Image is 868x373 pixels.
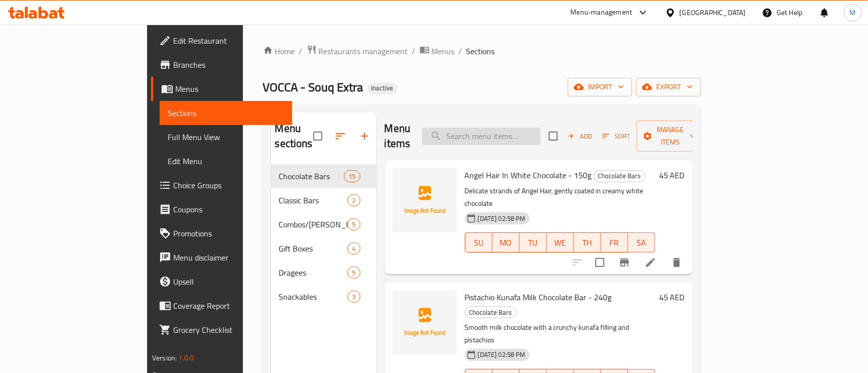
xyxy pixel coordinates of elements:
[850,7,856,18] span: M
[279,194,348,206] span: Classic Bars
[393,290,457,354] img: Pistachio Kunafa Milk Chocolate Bar - 240g
[574,232,601,253] button: TH
[279,170,344,182] span: Chocolate Bars
[160,101,292,125] a: Sections
[271,188,377,212] div: Classic Bars2
[175,83,284,95] span: Menus
[271,212,377,236] div: Combos/[PERSON_NAME]5
[659,290,685,304] h6: 45 AED
[173,252,284,264] span: Menu disclaimer
[160,125,292,149] a: Full Menu View
[564,129,596,144] button: Add
[465,185,655,210] p: Delicate strands of Angel Hair, gently coated in creamy white chocolate
[271,236,377,261] div: Gift Boxes4
[347,194,360,206] div: items
[636,78,701,96] button: export
[151,318,292,342] a: Grocery Checklist
[524,235,543,250] span: TU
[422,128,541,145] input: search
[151,29,292,53] a: Edit Restaurant
[173,324,284,336] span: Grocery Checklist
[151,53,292,77] a: Branches
[628,232,655,253] button: SA
[469,235,488,250] span: SU
[578,235,597,250] span: TH
[432,45,455,57] span: Menus
[344,172,359,181] span: 15
[367,84,398,92] span: Inactive
[307,45,408,58] a: Restaurants management
[307,126,328,147] span: Select all sections
[571,7,633,19] div: Menu-management
[602,131,630,142] span: Sort
[465,168,592,183] span: Angel Hair In White Chocolate - 150g
[412,45,416,57] li: /
[665,251,689,275] button: delete
[601,232,628,253] button: FR
[299,45,303,57] li: /
[347,218,360,230] div: items
[152,351,177,364] span: Version:
[178,351,194,364] span: 1.0.0
[151,294,292,318] a: Coverage Report
[279,218,348,230] span: Combos/[PERSON_NAME]
[644,81,693,93] span: export
[596,129,637,144] span: Sort items
[645,257,657,269] a: Edit menu item
[275,121,313,151] h2: Menu sections
[151,77,292,101] a: Menus
[279,267,348,279] span: Dragees
[594,170,645,182] span: Chocolate Bars
[367,82,398,94] div: Inactive
[348,196,359,205] span: 2
[605,235,624,250] span: FR
[348,244,359,254] span: 4
[637,120,704,152] button: Manage items
[645,123,696,149] span: Manage items
[465,321,655,346] p: Smooth milk chocolate with a crunchy kunafa filling and pistachios
[168,155,284,167] span: Edit Menu
[151,270,292,294] a: Upsell
[271,261,377,285] div: Dragees5
[348,220,359,229] span: 5
[566,131,593,142] span: Add
[271,285,377,309] div: Snackables3
[347,242,360,255] div: items
[474,214,530,223] span: [DATE] 02:58 PM
[680,7,746,18] div: [GEOGRAPHIC_DATA]
[173,276,284,288] span: Upsell
[263,45,701,58] nav: breadcrumb
[420,45,455,58] a: Menus
[547,232,574,253] button: WE
[263,76,363,98] span: VOCCA - Souq Extra
[160,149,292,173] a: Edit Menu
[173,35,284,47] span: Edit Restaurant
[271,160,377,313] nav: Menu sections
[271,164,377,188] div: Chocolate Bars15
[348,268,359,278] span: 5
[492,232,520,253] button: MO
[168,131,284,143] span: Full Menu View
[551,235,570,250] span: WE
[497,235,516,250] span: MO
[279,218,348,230] div: Combos/Kunafa Treat
[279,242,348,255] span: Gift Boxes
[474,350,530,359] span: [DATE] 02:58 PM
[168,107,284,119] span: Sections
[393,168,457,232] img: Angel Hair In White Chocolate - 150g
[173,179,284,191] span: Choice Groups
[319,45,408,57] span: Restaurants management
[576,81,624,93] span: import
[151,245,292,270] a: Menu disclaimer
[348,292,359,302] span: 3
[632,235,651,250] span: SA
[328,124,352,148] span: Sort sections
[612,251,637,275] button: Branch-specific-item
[347,291,360,303] div: items
[465,306,517,318] div: Chocolate Bars
[173,59,284,71] span: Branches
